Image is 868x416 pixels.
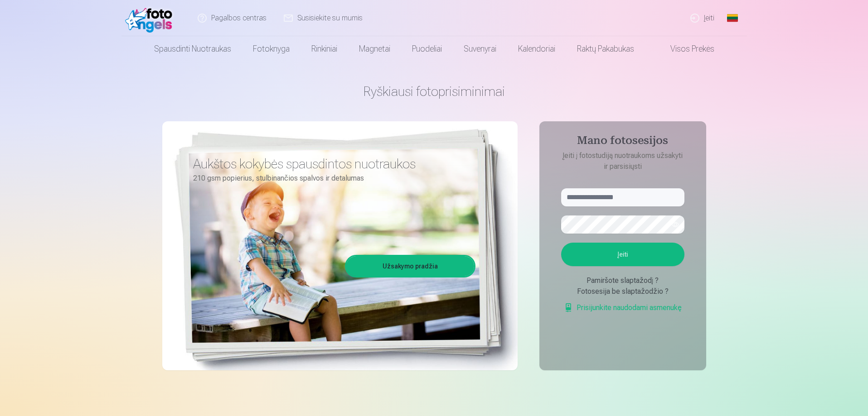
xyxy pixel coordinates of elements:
img: /fa2 [125,4,177,33]
p: Įeiti į fotostudiją nuotraukoms užsakyti ir parsisiųsti [552,150,693,172]
a: Puodeliai [401,36,453,62]
a: Visos prekės [645,36,725,62]
a: Spausdinti nuotraukas [143,36,242,62]
h3: Aukštos kokybės spausdintos nuotraukos [193,156,469,172]
h1: Ryškiausi fotoprisiminimai [162,83,706,100]
div: Fotosesija be slaptažodžio ? [561,286,684,297]
a: Kalendoriai [507,36,566,62]
h4: Mano fotosesijos [552,134,693,150]
a: Užsakymo pradžia [346,256,474,276]
div: Pamiršote slaptažodį ? [561,275,684,286]
a: Rinkiniai [301,36,348,62]
p: 210 gsm popierius, stulbinančios spalvos ir detalumas [193,172,469,185]
a: Magnetai [348,36,401,62]
button: Įeiti [561,243,684,266]
a: Raktų pakabukas [566,36,645,62]
a: Suvenyrai [453,36,507,62]
a: Prisijunkite naudodami asmenukę [564,302,682,313]
a: Fotoknyga [242,36,301,62]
